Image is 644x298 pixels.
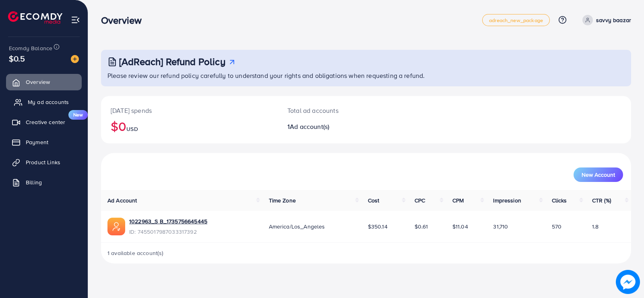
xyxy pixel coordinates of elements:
[493,196,521,204] span: Impression
[592,222,599,231] span: 1.8
[129,217,207,225] a: 1022963_S B_1735756645445
[129,228,207,236] span: ID: 7455017987033317392
[6,134,82,150] a: Payment
[107,71,626,80] p: Please review our refund policy carefully to understand your rights and obligations when requesti...
[618,272,638,292] img: image
[287,106,400,115] p: Total ad accounts
[493,222,508,231] span: 31,710
[107,249,164,257] span: 1 available account(s)
[6,114,82,130] a: Creative centerNew
[592,196,611,204] span: CTR (%)
[119,56,225,67] h3: [AdReach] Refund Policy
[452,222,468,231] span: $11.04
[574,167,623,182] button: New Account
[287,123,400,131] h2: 1
[596,15,631,25] p: savvy baazar
[71,15,80,24] img: menu
[579,15,631,25] a: savvy baazar
[415,222,428,231] span: $0.61
[111,106,268,115] p: [DATE] spends
[415,196,425,204] span: CPC
[290,122,329,131] span: Ad account(s)
[68,110,88,120] span: New
[368,196,380,204] span: Cost
[489,18,543,23] span: adreach_new_package
[6,74,82,90] a: Overview
[452,196,464,204] span: CPM
[26,118,65,126] span: Creative center
[26,158,60,166] span: Product Links
[6,94,82,110] a: My ad accounts
[6,174,82,190] a: Billing
[552,222,561,231] span: 570
[26,138,48,146] span: Payment
[126,125,138,133] span: USD
[9,53,25,64] span: $0.5
[269,196,296,204] span: Time Zone
[9,44,52,52] span: Ecomdy Balance
[107,196,137,204] span: Ad Account
[552,196,567,204] span: Clicks
[26,178,42,186] span: Billing
[6,154,82,170] a: Product Links
[8,11,62,24] img: logo
[269,222,325,231] span: America/Los_Angeles
[101,14,148,26] h3: Overview
[107,218,125,235] img: ic-ads-acc.e4c84228.svg
[26,78,50,86] span: Overview
[582,172,615,178] span: New Account
[71,55,79,63] img: image
[482,14,550,26] a: adreach_new_package
[28,98,69,106] span: My ad accounts
[368,222,388,231] span: $350.14
[111,118,268,134] h2: $0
